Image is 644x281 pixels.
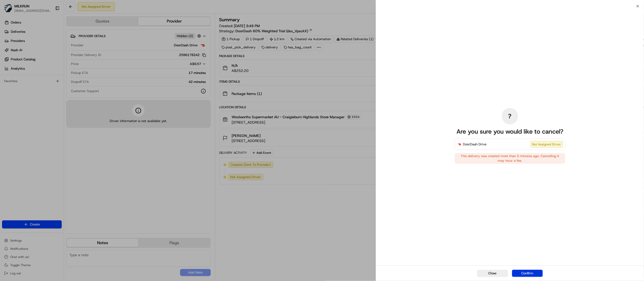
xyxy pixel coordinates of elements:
div: This delivery was created more than 5 minutes ago. Cancelling it may incur a fee. [455,153,565,164]
button: Close [477,270,508,277]
button: Confirm [512,270,543,277]
div: ? [502,108,518,124]
p: Are you sure you would like to cancel? [456,127,563,136]
span: DoorDash Drive [463,142,487,147]
img: DoorDash Drive [457,142,462,147]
